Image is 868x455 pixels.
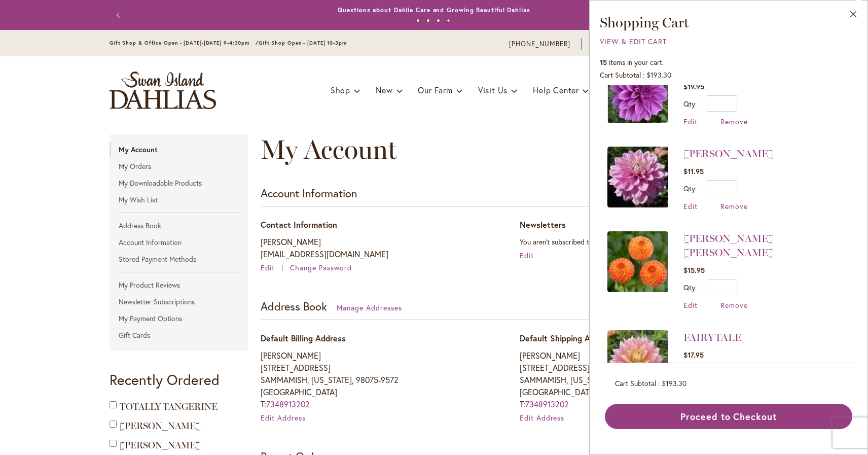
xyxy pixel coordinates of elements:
[683,117,698,126] a: Edit
[607,62,668,123] img: LILAC TIME
[609,57,664,67] span: items in your cart.
[120,440,201,451] a: [PERSON_NAME]
[110,192,248,207] a: My Wish List
[720,300,748,310] a: Remove
[120,421,201,432] a: [PERSON_NAME]
[261,133,397,165] span: My Account
[683,166,704,176] span: $11.95
[8,419,36,447] iframe: Launch Accessibility Center
[525,399,569,409] a: 7348913202
[520,349,758,410] address: [PERSON_NAME] [STREET_ADDRESS] SAMMAMISH, [US_STATE], 98075-9572 [GEOGRAPHIC_DATA] T:
[261,263,275,272] span: Edit
[662,378,686,388] span: $193.30
[720,201,748,211] a: Remove
[110,277,248,293] a: My Product Reviews
[110,252,248,267] a: Stored Payment Methods
[600,14,689,31] span: Shopping Cart
[338,6,530,14] a: Questions about Dahlia Care and Growing Beautiful Dahlias
[683,99,697,109] label: Qty
[683,82,704,91] span: $19.95
[683,148,774,160] a: [PERSON_NAME]
[683,283,697,292] label: Qty
[683,232,774,259] a: [PERSON_NAME] [PERSON_NAME]
[520,236,758,248] p: You aren't subscribed to our newsletter.
[110,40,259,46] span: Gift Shop & Office Open - [DATE]-[DATE] 9-4:30pm /
[437,19,440,22] button: 3 of 4
[615,378,656,388] span: Cart Subtotal
[520,251,534,260] a: Edit
[607,231,668,310] a: GINGER WILLO
[520,333,615,343] span: Default Shipping Address
[447,19,450,22] button: 4 of 4
[110,294,248,309] a: Newsletter Subscriptions
[110,218,248,233] a: Address Book
[376,85,392,95] span: New
[110,370,220,389] strong: Recently Ordered
[533,85,579,95] span: Help Center
[520,413,565,423] a: Edit Address
[600,37,667,46] a: View & Edit Cart
[607,330,668,391] img: FAIRYTALE
[110,328,248,343] a: Gift Cards
[261,236,499,260] p: [PERSON_NAME] [EMAIL_ADDRESS][DOMAIN_NAME]
[600,57,607,67] span: 15
[110,142,248,157] strong: My Account
[646,70,671,80] span: $193.30
[607,330,668,395] a: FAIRYTALE
[683,184,697,193] label: Qty
[261,219,337,230] span: Contact Information
[600,70,641,80] span: Cart Subtotal
[331,85,350,95] span: Shop
[607,147,668,211] a: HEATHER FEATHER
[259,40,347,46] span: Gift Shop Open - [DATE] 10-3pm
[426,19,430,22] button: 2 of 4
[261,413,306,423] a: Edit Address
[110,176,248,191] a: My Downloadable Products
[110,159,248,174] a: My Orders
[720,117,748,126] a: Remove
[261,349,499,410] address: [PERSON_NAME] [STREET_ADDRESS] SAMMAMISH, [US_STATE], 98075-9572 [GEOGRAPHIC_DATA] T:
[478,85,508,95] span: Visit Us
[261,186,357,200] strong: Account Information
[605,404,852,429] button: Proceed to Checkout
[683,300,698,310] a: Edit
[520,219,566,230] span: Newsletters
[607,231,668,292] img: GINGER WILLO
[683,201,698,211] a: Edit
[509,39,570,49] a: [PHONE_NUMBER]
[120,401,218,412] a: TOTALLY TANGERINE
[416,19,420,22] button: 1 of 4
[337,303,402,312] a: Manage Addresses
[261,333,346,343] span: Default Billing Address
[683,331,741,343] a: FAIRYTALE
[110,235,248,250] a: Account Information
[683,350,704,360] span: $17.95
[607,62,668,126] a: LILAC TIME
[290,263,352,272] a: Change Password
[110,311,248,326] a: My Payment Options
[110,5,130,25] button: Previous
[110,72,216,109] a: store logo
[607,147,668,207] img: HEATHER FEATHER
[683,265,705,275] span: $15.95
[261,299,327,313] strong: Address Book
[261,263,288,272] a: Edit
[266,399,310,409] a: 7348913202
[418,85,452,95] span: Our Farm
